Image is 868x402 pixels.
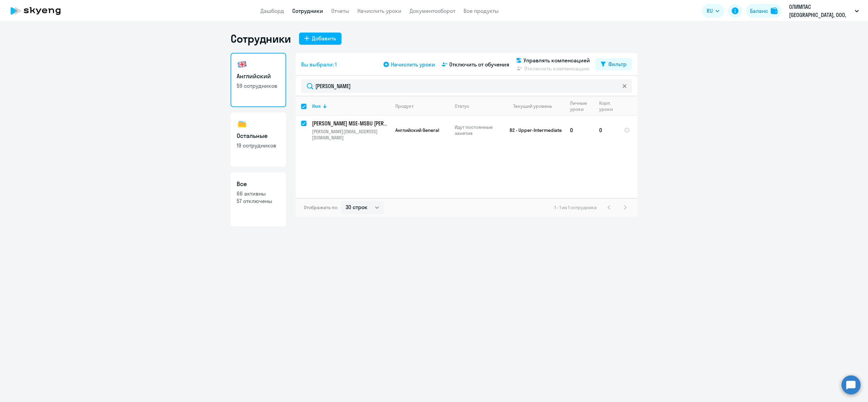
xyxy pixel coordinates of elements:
td: 0 [594,116,618,144]
div: Статус [455,103,469,109]
div: Личные уроки [570,100,593,112]
h3: Остальные [237,132,280,140]
span: Отображать по: [304,204,338,210]
p: 57 отключены [237,197,280,205]
div: Корп. уроки [599,100,618,112]
input: Поиск по имени, email, продукту или статусу [301,79,632,93]
a: Начислить уроки [357,7,401,14]
h3: Все [237,180,280,188]
span: Английский General [395,127,439,133]
p: ОЛИМПАС [GEOGRAPHIC_DATA], ООО, Основной МСК [789,3,852,19]
a: Английский59 сотрудников [231,53,286,107]
span: RU [707,7,713,15]
span: 1 - 1 из 1 сотрудника [554,204,597,210]
div: Текущий уровень [507,103,564,109]
a: [PERSON_NAME] MSE-MSBU [PERSON_NAME] [312,120,390,127]
div: Добавить [312,34,336,42]
button: ОЛИМПАС [GEOGRAPHIC_DATA], ООО, Основной МСК [786,3,862,19]
span: Вы выбрали: 1 [301,60,337,68]
div: Имя [312,103,321,109]
p: Идут постоянные занятия [455,124,501,136]
a: Сотрудники [292,7,323,14]
div: Корп. уроки [599,100,613,112]
p: 66 активны [237,190,280,197]
p: [PERSON_NAME] MSE-MSBU [PERSON_NAME] [312,120,389,127]
img: others [237,119,248,129]
a: Все продукты [463,7,499,14]
button: Добавить [299,33,341,45]
p: 59 сотрудников [237,82,280,89]
h1: Сотрудники [231,32,291,45]
h3: Английский [237,72,280,81]
div: Баланс [750,7,768,15]
td: 0 [565,116,594,144]
span: Отключить от обучения [449,60,509,68]
button: Фильтр [595,58,632,71]
div: Продукт [395,103,414,109]
div: Статус [455,103,501,109]
button: RU [702,4,724,18]
img: english [237,59,248,70]
div: Текущий уровень [513,103,552,109]
button: Балансbalance [746,4,782,18]
td: B2 - Upper-Intermediate [501,116,565,144]
p: [PERSON_NAME][EMAIL_ADDRESS][DOMAIN_NAME] [312,128,390,141]
div: Личные уроки [570,100,587,112]
div: Имя [312,103,390,109]
a: Все66 активны57 отключены [231,172,286,226]
a: Отчеты [331,7,349,14]
span: Начислить уроки [391,60,435,68]
span: Управлять компенсацией [524,56,590,64]
img: balance [771,7,777,14]
p: 19 сотрудников [237,142,280,149]
a: Документооборот [410,7,455,14]
div: Фильтр [608,60,627,68]
a: Остальные19 сотрудников [231,113,286,167]
div: Продукт [395,103,449,109]
a: Дашборд [260,7,284,14]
